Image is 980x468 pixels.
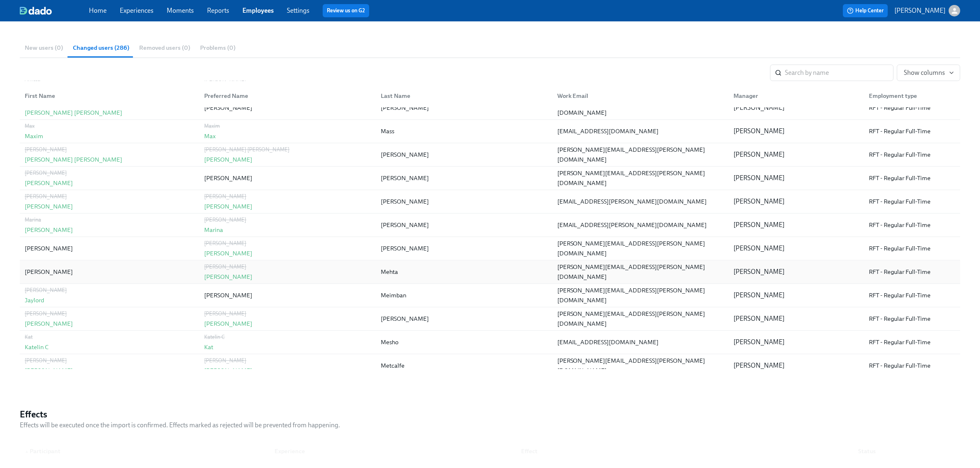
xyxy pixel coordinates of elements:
div: Mehta [381,267,398,277]
div: RFT - Regular Full-Time [869,290,955,300]
div: [PERSON_NAME] [25,243,195,253]
h4: Effects [20,408,340,421]
div: Work Email [554,91,727,101]
button: Review us on G2 [323,4,369,17]
div: Effect [514,443,852,459]
div: Kat [25,332,195,342]
p: Effects will be executed once the import is confirmed. Effects marked as rejected will be prevent... [20,421,340,430]
div: RFT - Regular Full-Time [869,126,955,136]
div: RFT - Regular Full-Time [869,337,955,347]
span: Help Center [847,7,884,15]
div: First Name [21,88,198,104]
div: [PERSON_NAME] [205,319,371,329]
div: Preferred Name [201,91,375,101]
div: Kat [205,342,371,352]
div: [EMAIL_ADDRESS][DOMAIN_NAME] [557,337,724,347]
div: [PERSON_NAME] [381,197,547,206]
p: [PERSON_NAME] [733,127,859,136]
div: Last Name [377,91,551,101]
div: Metcalfe [381,361,547,371]
div: [PERSON_NAME][EMAIL_ADDRESS][PERSON_NAME][DOMAIN_NAME] [557,356,724,375]
span: Changed users (286) [73,43,129,53]
div: [PERSON_NAME] [205,248,371,258]
div: [PERSON_NAME] [381,150,547,160]
div: Employment type [866,91,959,101]
button: Help Center [843,4,888,17]
div: Marina [25,215,195,225]
p: [PERSON_NAME] [733,103,859,112]
div: [PERSON_NAME] [25,267,195,277]
div: RFT - Regular Full-Time [869,103,955,113]
div: RFT - Regular Full-Time [869,267,955,277]
div: [EMAIL_ADDRESS][PERSON_NAME][DOMAIN_NAME] [557,197,724,206]
div: [PERSON_NAME] [381,103,547,113]
div: [PERSON_NAME][EMAIL_ADDRESS][PERSON_NAME][DOMAIN_NAME] [557,285,724,305]
div: [PERSON_NAME] [25,192,195,202]
div: RFT - Regular Full-Time [869,314,955,324]
p: [PERSON_NAME] [733,220,859,229]
div: Preferred Name [198,88,375,104]
div: Participant [21,446,268,456]
div: [PERSON_NAME] [205,103,371,113]
div: [PERSON_NAME][EMAIL_ADDRESS][PERSON_NAME][DOMAIN_NAME] [557,309,724,329]
div: [PERSON_NAME] [205,215,371,225]
p: [PERSON_NAME] [733,314,859,323]
div: [EMAIL_ADDRESS][DOMAIN_NAME] [557,126,724,136]
a: dado [20,7,89,15]
p: [PERSON_NAME] [733,291,859,300]
a: Settings [287,7,310,14]
div: Mesho [381,337,547,347]
div: [PERSON_NAME] [205,155,371,164]
div: Last Name [374,88,551,104]
div: [PERSON_NAME] [PERSON_NAME] [205,145,371,155]
div: ▲Participant [21,443,268,459]
div: [PERSON_NAME] [PERSON_NAME] [25,155,195,164]
p: [PERSON_NAME] [733,267,859,276]
div: [PERSON_NAME] [205,192,371,202]
div: [PERSON_NAME] [25,145,195,155]
div: Experience [268,443,514,459]
div: [PERSON_NAME][EMAIL_ADDRESS][PERSON_NAME][DOMAIN_NAME] [557,168,724,188]
div: Maxim [205,121,371,131]
span: Show columns [904,69,953,77]
div: [PERSON_NAME] [381,314,547,324]
p: [PERSON_NAME] [733,150,859,159]
div: RFT - Regular Full-Time [869,243,955,253]
div: Effect [518,446,852,456]
div: [PERSON_NAME] [25,285,195,295]
div: Maxim [25,131,195,141]
div: [PERSON_NAME] [PERSON_NAME] [25,108,195,118]
div: Mass [381,126,547,136]
div: [PERSON_NAME] [205,290,371,300]
a: Employees [242,7,274,14]
div: [PERSON_NAME] [25,178,195,188]
img: dado [20,7,52,15]
div: [PERSON_NAME] [381,173,547,183]
div: [PERSON_NAME][EMAIL_ADDRESS][PERSON_NAME][DOMAIN_NAME] [557,145,724,164]
div: [PERSON_NAME] [25,309,195,319]
div: Manager [727,88,862,104]
div: [PERSON_NAME] [205,202,371,211]
p: [PERSON_NAME] [733,174,859,183]
div: Jaylord [25,295,195,305]
div: [PERSON_NAME][EMAIL_ADDRESS][PERSON_NAME][DOMAIN_NAME] [557,262,724,282]
div: RFT - Regular Full-Time [869,173,955,183]
a: Experiences [120,7,154,14]
p: [PERSON_NAME] [733,361,859,370]
a: Moments [167,7,194,14]
p: [PERSON_NAME] [733,244,859,253]
div: Marina [205,225,371,235]
div: RFT - Regular Full-Time [869,150,955,160]
a: Reports [207,7,229,14]
p: [PERSON_NAME] [733,197,859,206]
div: [PERSON_NAME] [205,173,371,183]
div: Katelin C [205,332,371,342]
div: [PERSON_NAME] [205,309,371,319]
div: [PERSON_NAME][EMAIL_ADDRESS][PERSON_NAME][DOMAIN_NAME] [557,239,724,258]
div: [EMAIL_ADDRESS][PERSON_NAME][DOMAIN_NAME] [557,220,724,230]
div: Katelin C [25,342,195,352]
a: Review us on G2 [327,7,365,15]
div: [PERSON_NAME] [205,356,371,366]
div: [PERSON_NAME] [25,366,195,375]
div: [PERSON_NAME] [381,220,547,230]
